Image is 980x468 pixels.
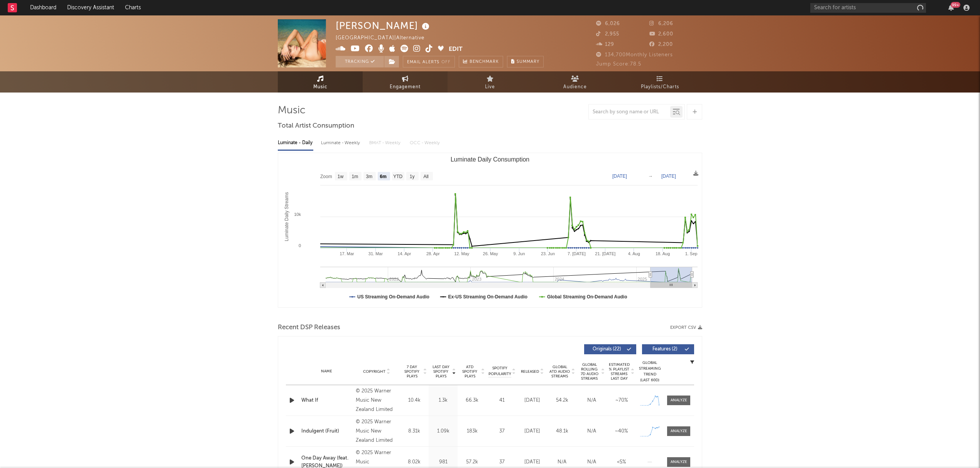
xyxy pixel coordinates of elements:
[549,365,570,379] span: Global ATD Audio Streams
[951,2,960,8] div: 99 +
[460,365,480,379] span: ATD Spotify Plays
[612,173,627,179] text: [DATE]
[336,19,431,32] div: [PERSON_NAME]
[685,251,698,256] text: 1. Sep
[596,21,620,26] span: 6,026
[410,174,415,179] text: 1y
[948,5,954,11] button: 99+
[397,251,411,256] text: 14. Apr
[596,32,619,37] span: 2,955
[301,369,352,374] div: Name
[449,45,463,54] button: Edit
[661,173,676,179] text: [DATE]
[393,174,402,179] text: YTD
[294,212,301,217] text: 10k
[488,428,515,435] div: 37
[278,121,354,131] span: Total Artist Consumption
[568,251,586,256] text: 7. [DATE]
[423,174,428,179] text: All
[441,60,451,64] em: Off
[608,458,634,466] div: <5%
[638,360,661,383] div: Global Streaming Trend (Last 60D)
[460,397,485,404] div: 66.3k
[338,174,344,179] text: 1w
[517,60,539,64] span: Summary
[549,458,575,466] div: N/A
[648,173,653,179] text: →
[363,71,448,93] a: Engagement
[488,458,515,466] div: 37
[431,428,456,435] div: 1.09k
[402,428,427,435] div: 8.31k
[402,397,427,404] div: 10.4k
[390,82,421,92] span: Engagement
[595,251,615,256] text: 21. [DATE]
[454,251,470,256] text: 12. May
[628,251,640,256] text: 4. Aug
[357,294,429,300] text: US Streaming On-Demand Audio
[514,251,525,256] text: 9. Jun
[519,428,545,435] div: [DATE]
[402,365,422,379] span: 7 Day Spotify Plays
[278,136,313,150] div: Luminate - Daily
[488,365,511,377] span: Spotify Popularity
[470,57,499,67] span: Benchmark
[549,397,575,404] div: 54.2k
[340,251,354,256] text: 17. Mar
[488,397,515,404] div: 41
[278,323,340,332] span: Recent DSP Releases
[649,21,673,26] span: 6,206
[579,362,600,381] span: Global Rolling 7D Audio Streams
[608,362,630,381] span: Estimated % Playlist Streams Last Day
[647,347,683,352] span: Features ( 2 )
[563,82,587,92] span: Audience
[608,428,634,435] div: ~ 40 %
[301,428,352,435] a: Indulgent (Fruit)
[363,369,385,374] span: Copyright
[431,397,456,404] div: 1.3k
[460,458,485,466] div: 57.2k
[649,42,673,47] span: 2,200
[402,458,427,466] div: 8.02k
[380,174,387,179] text: 6m
[356,417,398,445] div: © 2025 Warner Music New Zealand Limited
[507,56,544,67] button: Summary
[532,71,617,93] a: Audience
[278,71,363,93] a: Music
[589,347,625,352] span: Originals ( 22 )
[299,243,301,248] text: 0
[579,397,605,404] div: N/A
[366,174,373,179] text: 3m
[541,251,555,256] text: 23. Jun
[519,397,545,404] div: [DATE]
[549,428,575,435] div: 48.1k
[519,458,545,466] div: [DATE]
[451,156,530,163] text: Luminate Daily Consumption
[596,62,641,67] span: Jump Score: 78.5
[589,109,670,115] input: Search by song name or URL
[608,397,634,404] div: ~ 70 %
[521,369,539,374] span: Released
[336,34,433,43] div: [GEOGRAPHIC_DATA] | Alternative
[431,458,456,466] div: 981
[670,325,702,330] button: Export CSV
[301,397,352,404] a: What If
[483,251,498,256] text: 26. May
[448,294,528,300] text: Ex-US Streaming On-Demand Audio
[460,428,485,435] div: 183k
[368,251,383,256] text: 31. Mar
[284,192,289,241] text: Luminate Daily Streams
[459,56,503,67] a: Benchmark
[596,42,614,47] span: 129
[656,251,670,256] text: 18. Aug
[579,428,605,435] div: N/A
[448,71,532,93] a: Live
[579,458,605,466] div: N/A
[278,153,701,307] svg: Luminate Daily Consumption
[356,387,398,414] div: © 2025 Warner Music New Zealand Limited
[642,344,694,354] button: Features(2)
[321,136,362,150] div: Luminate - Weekly
[320,174,332,179] text: Zoom
[426,251,440,256] text: 28. Apr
